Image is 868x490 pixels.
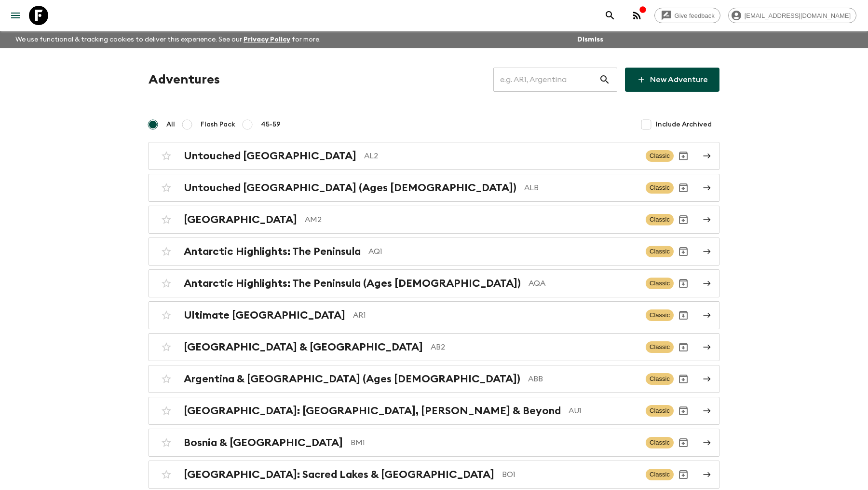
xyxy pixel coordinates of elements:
p: AU1 [569,405,638,417]
input: e.g. AR1, Argentina [493,66,599,93]
p: AL2 [364,150,638,162]
span: [EMAIL_ADDRESS][DOMAIN_NAME] [739,12,856,19]
p: AB2 [431,341,638,353]
button: Archive [674,274,693,293]
h2: Ultimate [GEOGRAPHIC_DATA] [184,309,345,322]
p: AM2 [305,214,638,225]
h2: [GEOGRAPHIC_DATA] [184,213,297,226]
button: search adventures [600,6,620,25]
span: Classic [646,182,674,194]
a: [GEOGRAPHIC_DATA]: [GEOGRAPHIC_DATA], [PERSON_NAME] & BeyondAU1ClassicArchive [149,397,719,425]
a: Argentina & [GEOGRAPHIC_DATA] (Ages [DEMOGRAPHIC_DATA])ABBClassicArchive [149,365,719,393]
span: All [166,120,175,129]
a: Privacy Policy [244,36,290,43]
button: Archive [674,369,693,389]
a: Give feedback [654,8,720,23]
span: Classic [646,469,674,480]
button: menu [6,6,25,25]
a: Antarctic Highlights: The Peninsula (Ages [DEMOGRAPHIC_DATA])AQAClassicArchive [149,269,719,297]
span: Classic [646,405,674,417]
p: ABB [528,373,638,385]
h2: [GEOGRAPHIC_DATA] & [GEOGRAPHIC_DATA] [184,341,423,353]
span: Classic [646,150,674,162]
span: Give feedback [669,12,720,19]
a: [GEOGRAPHIC_DATA]AM2ClassicArchive [149,206,719,234]
button: Archive [674,210,693,229]
a: New Adventure [625,68,719,92]
p: AR1 [353,309,638,321]
a: Ultimate [GEOGRAPHIC_DATA]AR1ClassicArchive [149,301,719,329]
p: We use functional & tracking cookies to deliver this experience. See our for more. [12,31,325,48]
h2: Untouched [GEOGRAPHIC_DATA] (Ages [DEMOGRAPHIC_DATA]) [184,182,516,194]
a: Untouched [GEOGRAPHIC_DATA] (Ages [DEMOGRAPHIC_DATA])ALBClassicArchive [149,174,719,202]
h1: Adventures [149,70,220,89]
div: [EMAIL_ADDRESS][DOMAIN_NAME] [728,8,856,23]
h2: [GEOGRAPHIC_DATA]: Sacred Lakes & [GEOGRAPHIC_DATA] [184,468,494,481]
span: Flash Pack [201,120,235,129]
span: Classic [646,278,674,289]
button: Archive [674,401,693,420]
p: ALB [524,182,638,194]
p: BO1 [502,469,638,480]
a: [GEOGRAPHIC_DATA]: Sacred Lakes & [GEOGRAPHIC_DATA]BO1ClassicArchive [149,461,719,489]
h2: Antarctic Highlights: The Peninsula [184,245,361,258]
span: Classic [646,309,674,321]
a: Antarctic Highlights: The PeninsulaAQ1ClassicArchive [149,238,719,266]
h2: [GEOGRAPHIC_DATA]: [GEOGRAPHIC_DATA], [PERSON_NAME] & Beyond [184,405,561,417]
button: Archive [674,306,693,325]
p: BM1 [351,437,638,448]
button: Archive [674,146,693,166]
span: 45-59 [261,120,281,129]
button: Dismiss [575,33,606,46]
span: Classic [646,246,674,257]
span: Classic [646,341,674,353]
p: AQA [529,278,638,289]
a: [GEOGRAPHIC_DATA] & [GEOGRAPHIC_DATA]AB2ClassicArchive [149,333,719,361]
button: Archive [674,242,693,261]
span: Include Archived [656,120,712,129]
button: Archive [674,433,693,452]
span: Classic [646,373,674,385]
a: Bosnia & [GEOGRAPHIC_DATA]BM1ClassicArchive [149,429,719,457]
a: Untouched [GEOGRAPHIC_DATA]AL2ClassicArchive [149,142,719,170]
p: AQ1 [368,246,638,257]
h2: Antarctic Highlights: The Peninsula (Ages [DEMOGRAPHIC_DATA]) [184,277,521,290]
h2: Argentina & [GEOGRAPHIC_DATA] (Ages [DEMOGRAPHIC_DATA]) [184,373,520,385]
span: Classic [646,437,674,448]
button: Archive [674,337,693,357]
h2: Untouched [GEOGRAPHIC_DATA] [184,150,356,162]
h2: Bosnia & [GEOGRAPHIC_DATA] [184,436,343,449]
span: Classic [646,214,674,225]
button: Archive [674,178,693,197]
button: Archive [674,465,693,484]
